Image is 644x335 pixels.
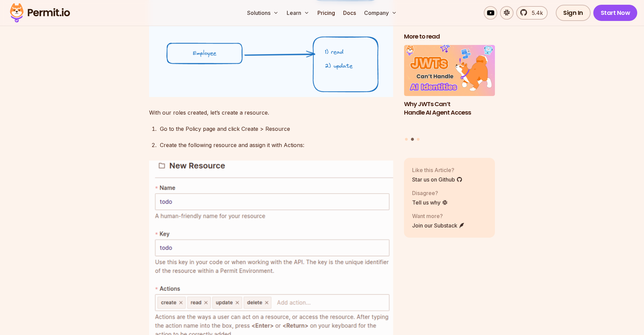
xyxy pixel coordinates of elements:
img: Permit logo [7,1,73,24]
a: Pricing [315,6,338,20]
a: 5.4k [516,6,548,20]
button: Go to slide 2 [411,138,414,141]
p: Want more? [412,212,465,220]
a: Docs [340,6,359,20]
a: Start Now [593,5,638,21]
span: 5.4k [528,9,543,17]
p: Like this Article? [412,166,462,174]
button: Go to slide 3 [417,138,420,141]
a: Join our Substack [412,221,465,230]
h3: Why JWTs Can’t Handle AI Agent Access [404,100,495,117]
h2: More to read [404,32,495,41]
button: Company [361,6,400,20]
div: Posts [404,45,495,142]
button: Go to slide 1 [405,138,408,141]
div: Create the following resource and assign it with Actions: [160,140,393,150]
img: Why JWTs Can’t Handle AI Agent Access [404,45,495,96]
p: With our roles created, let’s create a resource. [149,108,393,117]
button: Solutions [244,6,281,20]
a: Sign In [556,5,591,21]
li: 2 of 3 [404,45,495,134]
a: Star us on Github [412,175,462,184]
a: Tell us why [412,198,448,207]
button: Learn [284,6,312,20]
p: Disagree? [412,189,448,197]
div: Go to the Policy page and click Create > Resource [160,124,393,134]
